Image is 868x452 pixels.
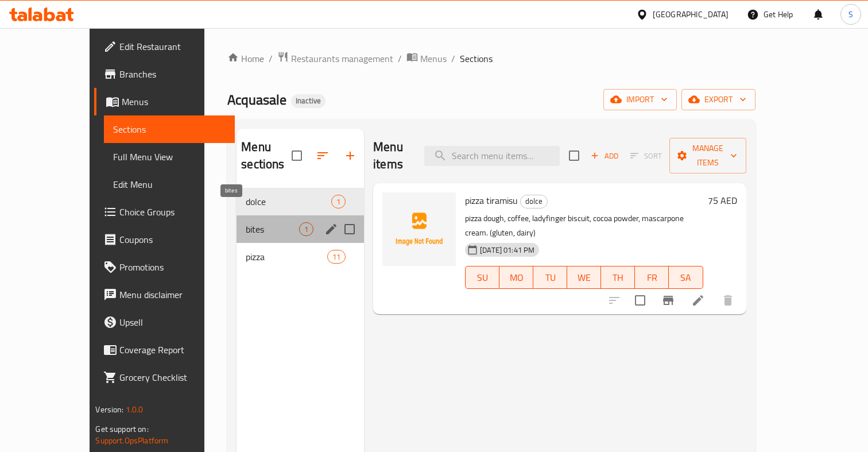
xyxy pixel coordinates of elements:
[465,266,499,289] button: SU
[94,281,235,308] a: Menu disclaimer
[227,87,286,113] span: Acquasale
[285,144,309,168] span: Select all sections
[327,250,346,264] div: items
[589,149,620,163] span: Add
[499,266,533,289] button: MO
[424,146,560,166] input: search
[679,141,737,170] span: Manage items
[567,266,601,289] button: WE
[336,142,364,169] button: Add section
[673,269,698,286] span: SA
[113,122,226,136] span: Sections
[572,269,596,286] span: WE
[246,195,331,208] span: dolce
[94,364,235,391] a: Grocery Checklist
[94,60,235,88] a: Branches
[119,205,226,219] span: Choice Groups
[291,94,325,108] div: Inactive
[94,253,235,281] a: Promotions
[669,138,746,173] button: Manage items
[94,336,235,364] a: Coverage Report
[606,269,630,286] span: TH
[95,422,148,436] span: Get support on:
[691,293,705,307] a: Edit menu item
[681,89,755,110] button: export
[653,8,728,21] div: [GEOGRAPHIC_DATA]
[122,95,226,109] span: Menus
[451,52,455,65] li: /
[603,89,677,110] button: import
[227,51,755,66] nav: breadcrumb
[119,343,226,357] span: Coverage Report
[94,88,235,115] a: Menus
[538,269,563,286] span: TU
[373,138,410,173] h2: Menu items
[237,188,364,215] div: dolce1
[520,195,548,208] div: dolce
[628,288,652,312] span: Select to update
[331,195,346,208] div: items
[475,245,539,256] span: [DATE] 01:41 PM
[94,226,235,253] a: Coupons
[119,67,226,81] span: Branches
[119,233,226,246] span: Coupons
[237,215,364,243] div: bites1edit
[562,144,586,168] span: Select section
[119,315,226,329] span: Upsell
[533,266,567,289] button: TU
[640,269,664,286] span: FR
[104,115,235,143] a: Sections
[95,433,168,448] a: Support.OpsPlatform
[420,52,447,65] span: Menus
[586,147,623,165] button: Add
[613,92,668,107] span: import
[94,308,235,336] a: Upsell
[398,52,402,65] li: /
[119,40,226,53] span: Edit Restaurant
[465,192,518,209] span: pizza tiramisu
[654,287,682,314] button: Branch-specific-item
[237,183,364,275] nav: Menu sections
[104,143,235,171] a: Full Menu View
[94,198,235,226] a: Choice Groups
[332,196,345,207] span: 1
[119,260,226,274] span: Promotions
[669,266,703,289] button: SA
[848,8,853,21] span: S
[465,211,703,240] p: pizza dough, coffee, ladyfinger biscuit, cocoa powder, mascarpone cream. (gluten, dairy)
[227,52,264,65] a: Home
[708,192,737,208] h6: 75 AED
[119,288,226,302] span: Menu disclaimer
[300,224,313,235] span: 1
[237,243,364,271] div: pizza11
[691,92,746,107] span: export
[635,266,669,289] button: FR
[291,52,393,65] span: Restaurants management
[241,138,292,173] h2: Menu sections
[521,195,547,208] span: dolce
[623,147,669,165] span: Select section first
[470,269,495,286] span: SU
[94,33,235,60] a: Edit Restaurant
[246,250,327,264] span: pizza
[95,402,123,417] span: Version:
[299,222,313,236] div: items
[277,51,393,66] a: Restaurants management
[586,147,623,165] span: Add item
[269,52,273,65] li: /
[714,287,742,314] button: delete
[382,192,456,266] img: pizza tiramisu
[406,51,447,66] a: Menus
[113,150,226,164] span: Full Menu View
[504,269,529,286] span: MO
[323,221,340,238] button: edit
[246,222,299,236] span: bites
[104,171,235,198] a: Edit Menu
[460,52,493,65] span: Sections
[126,402,144,417] span: 1.0.0
[291,96,325,106] span: Inactive
[601,266,635,289] button: TH
[119,370,226,384] span: Grocery Checklist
